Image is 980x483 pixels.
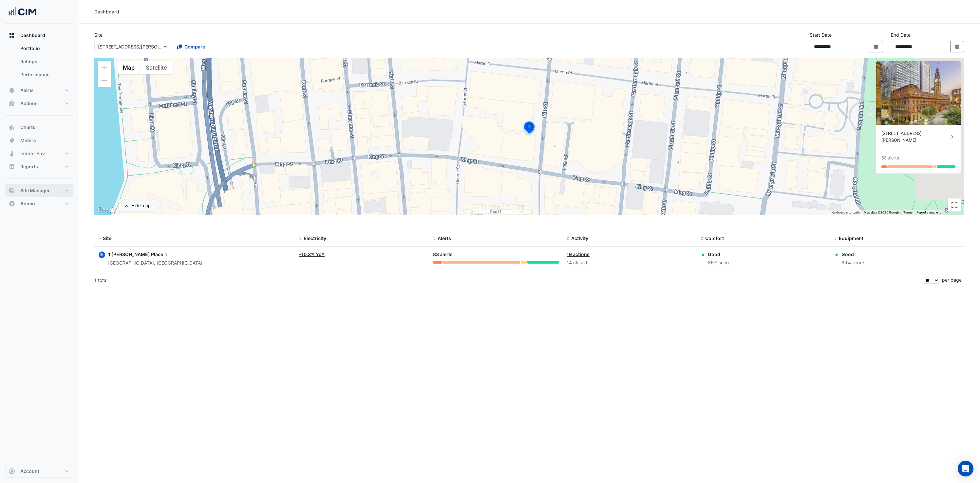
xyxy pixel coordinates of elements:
button: Reports [5,160,73,173]
span: Activity [571,235,588,241]
a: Terms (opens in new tab) [903,211,913,214]
label: Site [94,31,103,38]
label: End Date [891,31,911,38]
div: Good [841,251,864,258]
button: Show satellite imagery [140,61,173,74]
span: Indoor Env [20,150,45,157]
span: Comfort [705,235,724,241]
span: Alerts [20,87,34,94]
div: Good [708,251,730,258]
a: -10.3% YoY [299,251,325,257]
app-icon: Reports [9,163,15,170]
div: [GEOGRAPHIC_DATA], [GEOGRAPHIC_DATA] [108,259,202,267]
button: Compare [173,41,209,52]
span: Electricity [304,235,326,241]
a: Report a map error [916,211,943,214]
app-icon: Indoor Env [9,150,15,157]
span: Reports [20,163,38,170]
app-icon: Meters [9,137,15,144]
span: Charts [20,124,35,131]
span: Map data ©2025 Google [864,211,899,214]
div: Open Intercom Messenger [958,461,973,476]
a: Performance [15,68,73,81]
span: Compare [184,43,205,50]
span: Account [20,468,39,474]
app-icon: Dashboard [9,32,15,39]
div: 86% score [708,259,730,267]
fa-icon: Select Date [954,44,960,49]
app-icon: Alerts [9,87,15,94]
div: 1 total [94,272,923,288]
app-icon: Admin [9,200,15,207]
img: Company Logo [8,5,37,18]
span: Dashboard [20,32,45,39]
div: 83 alerts [433,251,559,258]
span: Admin [20,200,35,207]
button: Zoom out [98,74,111,87]
button: Alerts [5,84,73,97]
span: Site Manager [20,187,50,194]
app-icon: Actions [9,100,15,107]
app-icon: Charts [9,124,15,131]
button: Actions [5,97,73,110]
a: Open this area in Google Maps (opens a new window) [96,206,118,215]
div: Dashboard [94,8,119,15]
button: Dashboard [5,29,73,42]
fa-icon: Select Date [873,44,879,49]
button: Indoor Env [5,147,73,160]
div: 89% score [841,259,864,267]
button: Show street map [117,61,140,74]
button: Site Manager [5,184,73,197]
div: 83 alerts [881,155,899,161]
a: 19 actions [567,251,590,257]
app-icon: Site Manager [9,187,15,194]
img: site-pin-selected.svg [522,121,537,136]
span: Place [151,251,170,258]
div: Hide map [131,202,151,209]
button: Charts [5,121,73,134]
div: [STREET_ADDRESS][PERSON_NAME] [881,130,949,144]
a: Ratings [15,55,73,68]
span: Meters [20,137,36,144]
label: Start Date [810,31,832,38]
span: per page [942,277,962,283]
button: Account [5,465,73,478]
span: 1 [PERSON_NAME] [108,251,150,257]
span: Alerts [438,235,451,241]
button: Keyboard shortcuts [832,210,860,215]
span: Site [103,235,111,241]
span: Actions [20,100,38,107]
button: Meters [5,134,73,147]
span: Equipment [839,235,863,241]
button: Zoom in [98,61,111,74]
div: Dashboard [5,42,73,84]
button: Hide map [119,200,155,212]
img: Google [96,206,118,215]
a: Portfolio [15,42,73,55]
div: 14 closed [567,259,693,267]
button: Admin [5,197,73,210]
img: 1 Martin Place [876,61,961,125]
button: Toggle fullscreen view [948,198,961,212]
